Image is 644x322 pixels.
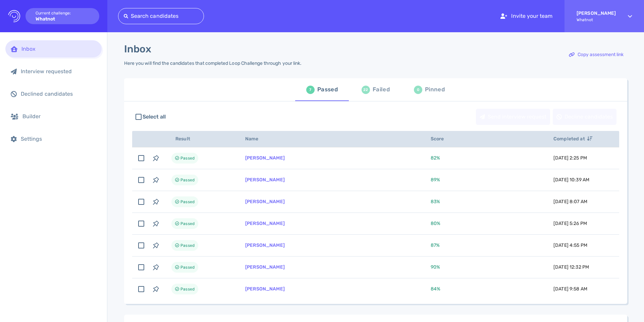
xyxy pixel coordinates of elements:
div: Failed [373,85,390,95]
span: 80 % [431,221,440,226]
span: 83 % [431,199,440,204]
span: Passed [180,198,195,206]
span: Passed [180,263,195,271]
button: Decline candidates [553,109,616,125]
a: [PERSON_NAME] [245,155,285,161]
th: Result [163,131,237,147]
div: Here you will find the candidates that completed Loop Challenge through your link. [124,60,302,66]
a: [PERSON_NAME] [245,264,285,270]
div: 7 [306,86,315,94]
span: [DATE] 12:32 PM [553,264,589,270]
div: Settings [21,136,96,142]
div: Decline candidates [553,109,616,125]
div: 22 [362,86,370,94]
span: 87 % [431,242,440,248]
span: Passed [180,176,195,184]
div: Interview requested [21,68,96,75]
a: [PERSON_NAME] [245,199,285,204]
span: Completed at [553,136,592,142]
div: Send interview request [476,109,550,125]
span: Score [431,136,451,142]
button: Send interview request [476,109,550,125]
div: 0 [414,86,422,94]
div: Declined candidates [21,91,96,97]
a: [PERSON_NAME] [245,286,285,292]
a: [PERSON_NAME] [245,221,285,226]
span: [DATE] 4:55 PM [553,242,587,248]
span: Name [245,136,266,142]
span: 89 % [431,177,440,183]
span: Whatnot [577,17,616,22]
span: [DATE] 9:58 AM [553,286,587,292]
span: [DATE] 5:26 PM [553,221,587,226]
span: Select all [143,113,166,121]
span: 82 % [431,155,440,161]
div: Builder [22,113,96,120]
button: Copy assessment link [565,47,627,63]
div: Passed [317,85,338,95]
div: Inbox [21,46,96,52]
span: Passed [180,285,195,293]
a: [PERSON_NAME] [245,242,285,248]
span: Passed [180,241,195,249]
span: [DATE] 2:25 PM [553,155,587,161]
span: 84 % [431,286,440,292]
span: Passed [180,154,195,162]
span: Passed [180,220,195,228]
h1: Inbox [124,43,151,55]
span: 90 % [431,264,440,270]
div: Pinned [425,85,445,95]
strong: [PERSON_NAME] [577,10,616,16]
span: [DATE] 10:39 AM [553,177,589,183]
a: [PERSON_NAME] [245,177,285,183]
div: Copy assessment link [566,47,627,62]
span: [DATE] 8:07 AM [553,199,587,204]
